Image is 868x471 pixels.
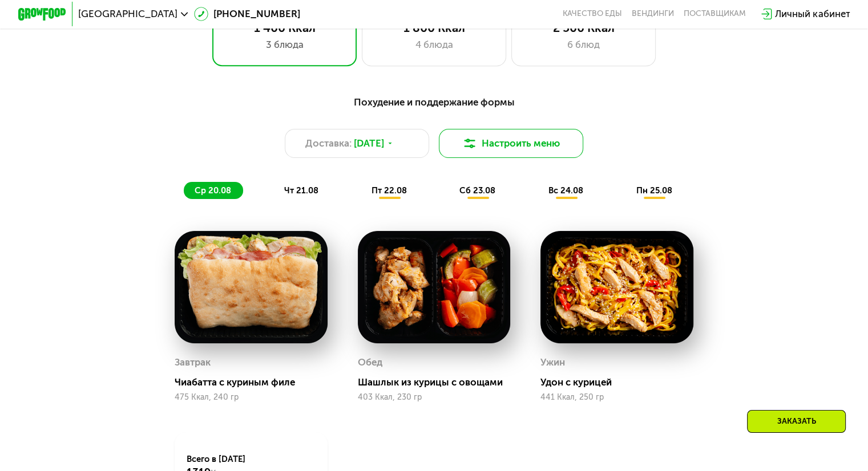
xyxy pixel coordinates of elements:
[684,9,746,19] div: поставщикам
[175,393,328,402] div: 475 Ккал, 240 гр
[632,9,674,19] a: Вендинги
[195,185,231,196] span: ср 20.08
[225,38,344,52] div: 3 блюда
[540,393,693,402] div: 441 Ккал, 250 гр
[747,410,846,433] div: Заказать
[78,9,177,19] span: [GEOGRAPHIC_DATA]
[175,354,211,372] div: Завтрак
[540,376,703,388] div: Удон с курицей
[354,136,384,151] span: [DATE]
[540,354,565,372] div: Ужин
[548,185,583,196] span: вс 24.08
[459,185,495,196] span: сб 23.08
[524,38,643,52] div: 6 блюд
[358,393,511,402] div: 403 Ккал, 230 гр
[358,354,382,372] div: Обед
[194,7,300,21] a: [PHONE_NUMBER]
[175,376,337,388] div: Чиабатта с куриным филе
[374,38,494,52] div: 4 блюда
[305,136,352,151] span: Доставка:
[77,95,791,109] div: Похудение и поддержание формы
[358,376,520,388] div: Шашлык из курицы с овощами
[439,129,584,158] button: Настроить меню
[775,7,850,21] div: Личный кабинет
[284,185,318,196] span: чт 21.08
[563,9,622,19] a: Качество еды
[636,185,672,196] span: пн 25.08
[372,185,407,196] span: пт 22.08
